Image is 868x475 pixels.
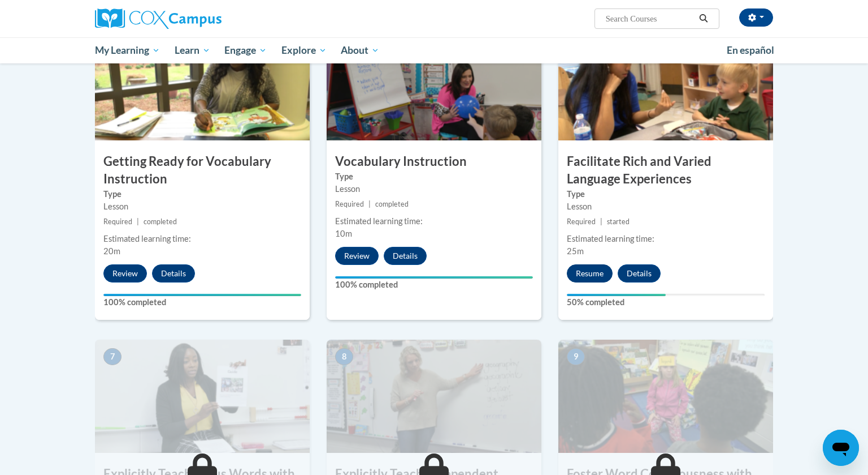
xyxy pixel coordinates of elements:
div: Estimated learning time: [335,215,533,228]
span: Required [335,200,364,208]
h3: Facilitate Rich and Varied Language Experiences [558,153,773,188]
div: Main menu [78,37,790,63]
span: About [341,44,379,57]
div: Estimated learning time: [567,233,765,245]
button: Review [103,264,147,283]
img: Course Image [327,340,541,453]
img: Course Image [95,27,310,140]
label: Type [335,170,533,183]
span: 7 [103,348,121,365]
div: Lesson [335,183,533,195]
span: | [600,217,602,226]
span: completed [144,217,177,226]
button: Resume [567,264,613,283]
label: 100% completed [335,279,533,291]
button: Review [335,247,379,265]
span: Engage [224,44,267,57]
div: Lesson [103,200,301,213]
div: Your progress [103,294,301,296]
img: Course Image [558,340,773,453]
button: Details [152,264,195,283]
a: About [334,37,387,63]
img: Course Image [95,340,310,453]
span: My Learning [95,44,160,57]
div: Estimated learning time: [103,233,301,245]
img: Cox Campus [95,8,222,29]
span: Explore [281,44,327,57]
span: started [607,217,630,226]
span: Required [567,217,596,226]
span: | [137,217,139,226]
span: 10m [335,229,352,238]
span: | [368,200,371,208]
button: Search [695,12,712,25]
span: 9 [567,348,585,365]
a: Explore [274,37,334,63]
button: Details [384,247,427,265]
div: Lesson [567,200,765,213]
img: Course Image [327,27,541,140]
a: Cox Campus [95,8,310,29]
label: Type [567,188,765,200]
span: Learn [175,44,210,57]
span: En español [727,44,774,56]
h3: Getting Ready for Vocabulary Instruction [95,153,310,188]
a: Engage [217,37,274,63]
a: Learn [167,37,218,63]
div: Your progress [335,276,533,279]
span: 25m [567,246,584,256]
div: Your progress [567,294,666,296]
span: 20m [103,246,120,256]
label: Type [103,188,301,200]
span: Required [103,217,132,226]
a: En español [719,38,782,62]
input: Search Courses [605,12,695,25]
img: Course Image [558,27,773,140]
button: Account Settings [739,8,773,27]
span: 8 [335,348,353,365]
h3: Vocabulary Instruction [327,153,541,170]
span: completed [375,200,409,208]
label: 100% completed [103,296,301,309]
a: My Learning [88,37,167,63]
iframe: Button to launch messaging window [823,430,859,466]
button: Details [618,264,661,283]
label: 50% completed [567,296,765,309]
